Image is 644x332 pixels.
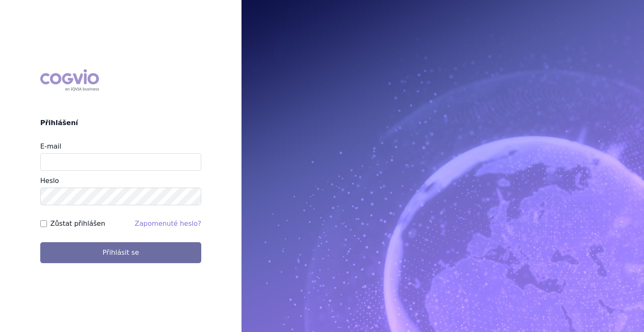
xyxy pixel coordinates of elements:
button: Přihlásit se [40,242,201,263]
a: Zapomenuté heslo? [135,220,201,227]
label: Zůstat přihlášen [50,219,105,229]
label: Heslo [40,177,59,185]
div: COGVIO [40,69,99,91]
h2: Přihlášení [40,118,201,128]
label: E-mail [40,142,61,150]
